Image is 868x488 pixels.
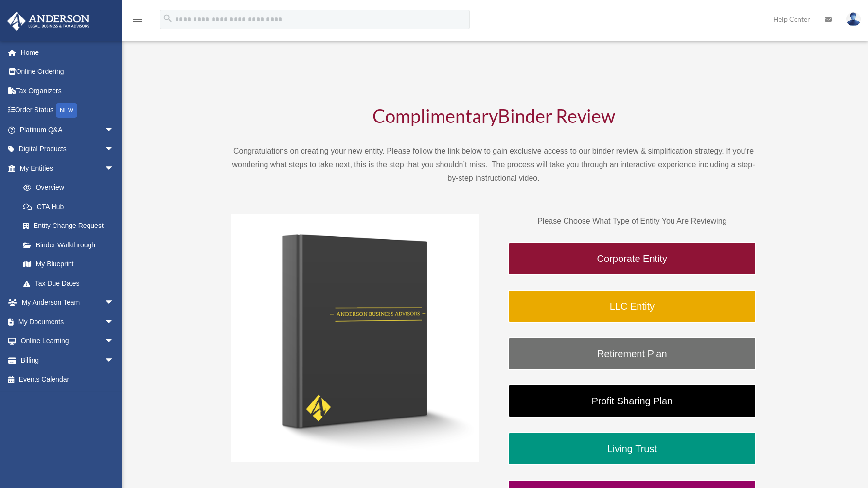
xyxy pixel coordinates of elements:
img: User Pic [846,12,861,26]
span: arrow_drop_down [105,120,124,140]
span: arrow_drop_down [105,139,124,159]
a: My Blueprint [14,255,129,274]
a: My Entitiesarrow_drop_down [7,158,129,178]
a: Tax Organizers [7,81,129,101]
a: CTA Hub [14,197,129,216]
div: NEW [56,103,77,118]
a: My Anderson Teamarrow_drop_down [7,293,129,313]
span: Binder Review [498,105,615,127]
a: Digital Productsarrow_drop_down [7,139,129,159]
span: arrow_drop_down [105,293,124,313]
a: Living Trust [508,432,756,465]
i: menu [131,14,143,25]
a: Profit Sharing Plan [508,384,756,418]
p: Congratulations on creating your new entity. Please follow the link below to gain exclusive acces... [231,144,756,185]
p: Please Choose What Type of Entity You Are Reviewing [508,214,756,228]
span: arrow_drop_down [105,331,124,351]
a: LLC Entity [508,290,756,323]
a: Tax Due Dates [14,274,129,293]
a: Online Learningarrow_drop_down [7,331,129,351]
a: Binder Walkthrough [14,235,124,255]
a: Corporate Entity [508,242,756,275]
a: Home [7,43,129,62]
a: Billingarrow_drop_down [7,350,129,370]
a: Platinum Q&Aarrow_drop_down [7,120,129,139]
span: Complimentary [372,105,498,127]
a: Events Calendar [7,370,129,389]
span: arrow_drop_down [105,312,124,332]
a: Overview [14,178,129,197]
a: My Documentsarrow_drop_down [7,312,129,331]
span: arrow_drop_down [105,158,124,178]
a: menu [131,17,143,25]
a: Order StatusNEW [7,101,129,121]
img: Anderson Advisors Platinum Portal [4,12,92,31]
a: Entity Change Request [14,216,129,236]
a: Retirement Plan [508,337,756,370]
span: arrow_drop_down [105,350,124,370]
i: search [162,13,173,24]
a: Online Ordering [7,62,129,82]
